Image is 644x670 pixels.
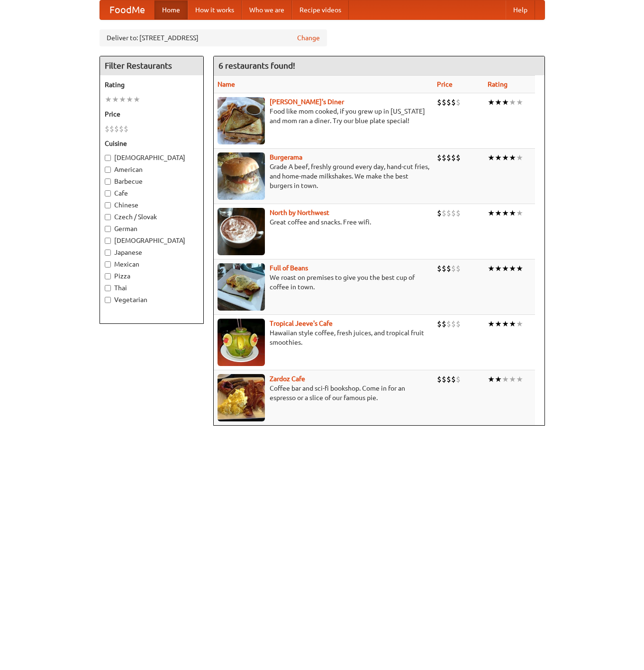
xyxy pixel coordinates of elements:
[516,319,523,329] li: ★
[105,226,111,232] input: German
[502,208,509,218] li: ★
[509,152,516,163] li: ★
[446,263,451,274] li: $
[105,283,199,293] label: Thai
[516,152,523,163] li: ★
[218,217,429,227] p: Great coffee and snacks. Free wifi.
[119,94,126,105] li: ★
[105,214,111,220] input: Czech / Slovak
[218,319,265,366] img: jeeves.jpg
[456,97,461,107] li: $
[105,261,111,268] input: Mexican
[456,374,461,384] li: $
[488,97,495,107] li: ★
[218,162,429,190] p: Grade A beef, freshly ground every day, hand-cut fries, and home-made milkshakes. We make the bes...
[488,208,495,218] li: ★
[105,139,199,148] h5: Cuisine
[442,208,446,218] li: $
[119,124,124,134] li: $
[442,152,446,163] li: $
[488,152,495,163] li: ★
[502,374,509,384] li: ★
[509,97,516,107] li: ★
[100,0,154,19] a: FoodMe
[451,319,456,329] li: $
[456,152,461,163] li: $
[437,97,442,107] li: $
[451,263,456,274] li: $
[218,80,235,88] a: Name
[437,374,442,384] li: $
[451,97,456,107] li: $
[451,152,456,163] li: $
[114,124,119,134] li: $
[270,320,333,327] a: Tropical Jeeve's Cafe
[437,80,453,88] a: Price
[506,0,535,19] a: Help
[105,295,199,304] label: Vegetarian
[105,80,199,89] h5: Rating
[105,124,109,134] li: $
[133,94,140,105] li: ★
[218,208,265,255] img: north.jpg
[270,209,329,216] a: North by Northwest
[105,109,199,119] h5: Price
[109,124,114,134] li: $
[442,97,446,107] li: $
[437,208,442,218] li: $
[105,212,199,222] label: Czech / Slovak
[509,263,516,274] li: ★
[126,94,133,105] li: ★
[218,61,295,70] ng-pluralize: 6 restaurants found!
[100,56,203,75] h4: Filter Restaurants
[105,179,111,185] input: Barbecue
[437,152,442,163] li: $
[105,155,111,161] input: [DEMOGRAPHIC_DATA]
[456,263,461,274] li: $
[297,33,320,43] a: Change
[495,208,502,218] li: ★
[270,264,308,272] a: Full of Beans
[451,374,456,384] li: $
[446,208,451,218] li: $
[516,374,523,384] li: ★
[270,98,344,106] b: [PERSON_NAME]'s Diner
[270,153,302,161] a: Burgerama
[488,263,495,274] li: ★
[218,107,429,125] p: Food like mom cooked, if you grew up in [US_STATE] and mom ran a diner. Try our blue plate special!
[488,319,495,329] li: ★
[105,273,111,279] input: Pizza
[105,238,111,244] input: [DEMOGRAPHIC_DATA]
[488,374,495,384] li: ★
[516,97,523,107] li: ★
[502,97,509,107] li: ★
[270,375,305,383] b: Zardoz Cafe
[105,188,199,198] label: Cafe
[495,319,502,329] li: ★
[105,94,112,105] li: ★
[105,250,111,256] input: Japanese
[437,319,442,329] li: $
[105,202,111,208] input: Chinese
[105,285,111,291] input: Thai
[502,319,509,329] li: ★
[442,319,446,329] li: $
[442,374,446,384] li: $
[218,263,265,311] img: beans.jpg
[112,94,119,105] li: ★
[495,152,502,163] li: ★
[100,29,327,46] div: Deliver to: [STREET_ADDRESS]
[495,97,502,107] li: ★
[105,224,199,233] label: German
[451,208,456,218] li: $
[495,263,502,274] li: ★
[105,236,199,245] label: [DEMOGRAPHIC_DATA]
[105,271,199,281] label: Pizza
[509,319,516,329] li: ★
[218,384,429,402] p: Coffee bar and sci-fi bookshop. Come in for an espresso or a slice of our famous pie.
[105,190,111,197] input: Cafe
[456,319,461,329] li: $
